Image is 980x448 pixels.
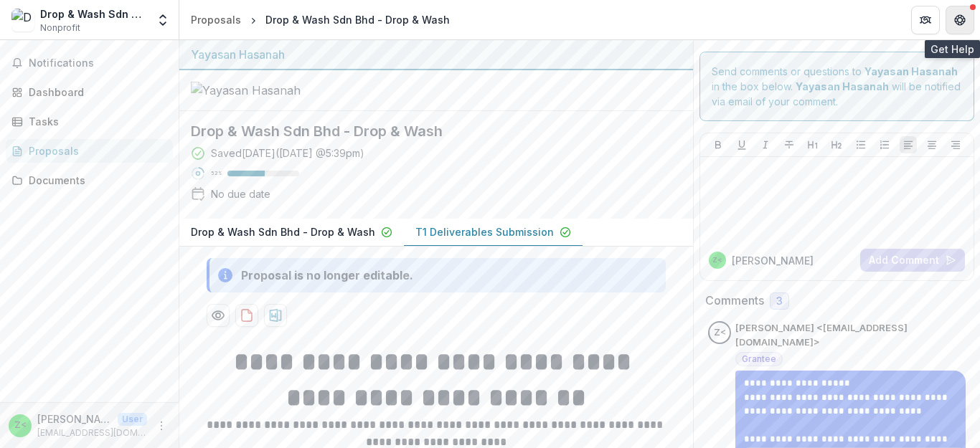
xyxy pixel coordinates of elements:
button: Open entity switcher [153,6,173,34]
p: [PERSON_NAME] <[EMAIL_ADDRESS][DOMAIN_NAME]> [735,321,966,349]
strong: Yayasan Hasanah [864,65,958,77]
span: Nonprofit [40,22,80,34]
button: Heading 1 [804,136,821,153]
img: Yayasan Hasanah [191,82,334,99]
a: Tasks [6,110,173,133]
p: User [118,413,147,426]
p: [PERSON_NAME] <[EMAIL_ADDRESS][DOMAIN_NAME]> [37,411,112,426]
span: Grantee [742,354,776,364]
a: Dashboard [6,80,173,104]
button: Ordered List [876,136,893,153]
button: Heading 2 [828,136,845,153]
button: Italicize [757,136,774,153]
div: Proposals [191,12,241,27]
div: Send comments or questions to in the box below. will be notified via email of your comment. [699,52,974,121]
div: Saved [DATE] ( [DATE] @ 5:39pm ) [211,146,364,161]
button: Notifications [6,52,173,75]
div: Zarina Ismail <zarinatom@gmail.com> [714,328,726,338]
button: Bullet List [852,136,870,153]
h2: Comments [705,294,764,308]
div: Proposal is no longer editable. [241,267,413,284]
button: Partners [911,6,940,34]
button: Align Center [923,136,941,153]
img: Drop & Wash Sdn Bhd [11,9,34,32]
div: Dashboard [29,85,161,100]
button: Get Help [946,6,974,34]
div: Drop & Wash Sdn Bhd [40,6,147,22]
button: Preview 4aaf4ba0-045f-4c3d-90e3-f238c0cf80aa-1.pdf [207,304,230,327]
p: 52 % [211,168,222,178]
div: No due date [211,186,270,201]
p: [EMAIL_ADDRESS][DOMAIN_NAME] [37,426,147,439]
button: download-proposal [235,304,258,327]
button: Bold [710,136,727,153]
strong: Yayasan Hasanah [796,80,889,92]
button: Add Comment [860,249,965,272]
span: Notifications [29,57,167,70]
button: More [153,417,170,434]
button: Underline [733,136,750,153]
button: Align Left [900,136,917,153]
div: Zarina Ismail <zarinatom@gmail.com> [14,421,27,430]
div: Yayasan Hasanah [191,46,682,63]
p: Drop & Wash Sdn Bhd - Drop & Wash [191,224,375,239]
p: [PERSON_NAME] [732,253,814,268]
div: Documents [29,173,161,188]
div: Proposals [29,143,161,158]
div: Tasks [29,114,161,129]
p: T1 Deliverables Submission [415,224,554,239]
button: Strike [781,136,798,153]
a: Documents [6,168,173,192]
a: Proposals [6,139,173,163]
button: download-proposal [264,304,287,327]
a: Proposals [185,9,247,30]
span: 3 [776,295,783,308]
div: Drop & Wash Sdn Bhd - Drop & Wash [265,12,450,27]
h2: Drop & Wash Sdn Bhd - Drop & Wash [191,123,659,140]
nav: breadcrumb [185,9,456,30]
button: Align Right [947,136,964,153]
div: Zarina Ismail <zarinatom@gmail.com> [712,257,722,264]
